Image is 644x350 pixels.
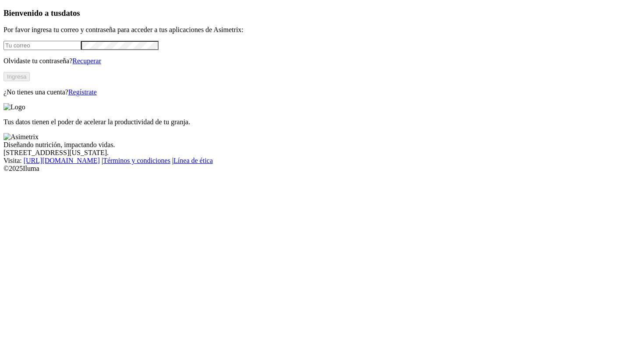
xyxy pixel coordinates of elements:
span: datos [61,8,80,18]
button: Ingresa [4,72,30,81]
p: ¿No tienes una cuenta? [4,88,640,96]
img: Asimetrix [4,133,39,141]
div: Diseñando nutrición, impactando vidas. [4,141,640,149]
div: [STREET_ADDRESS][US_STATE]. [4,149,640,157]
a: [URL][DOMAIN_NAME] [24,157,100,164]
p: Por favor ingresa tu correo y contraseña para acceder a tus aplicaciones de Asimetrix: [4,26,640,34]
h3: Bienvenido a tus [4,8,640,18]
a: Línea de ética [173,157,213,164]
input: Tu correo [4,41,81,50]
p: Olvidaste tu contraseña? [4,57,640,65]
a: Términos y condiciones [103,157,170,164]
p: Tus datos tienen el poder de acelerar la productividad de tu granja. [4,118,640,126]
div: Visita : | | [4,157,640,165]
div: © 2025 Iluma [4,165,640,173]
a: Recuperar [72,57,101,65]
img: Logo [4,103,25,111]
a: Regístrate [68,88,97,96]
